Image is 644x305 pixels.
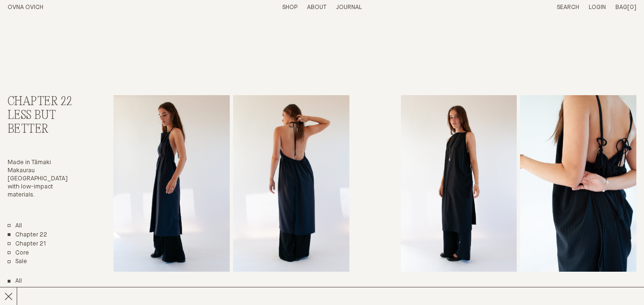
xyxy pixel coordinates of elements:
a: Core [8,249,29,257]
span: [0] [627,4,636,10]
a: Home [8,4,43,10]
a: Shop [282,4,297,10]
span: Bag [615,4,627,10]
a: Show All [8,277,22,285]
h2: Chapter 22 [8,95,80,109]
a: Chapter 21 [8,240,46,248]
a: Sale [8,258,27,266]
p: Made in Tāmaki Makaurau [GEOGRAPHIC_DATA] with low-impact materials. [8,159,80,199]
a: Chapter 22 [8,231,47,239]
a: Search [557,4,579,10]
img: Apron Dress [113,95,230,272]
summary: About [307,4,327,12]
a: All [8,222,22,230]
img: Apron Dress [401,95,517,272]
h3: Less But Better [8,109,80,137]
a: Journal [336,4,362,10]
a: Login [589,4,606,10]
